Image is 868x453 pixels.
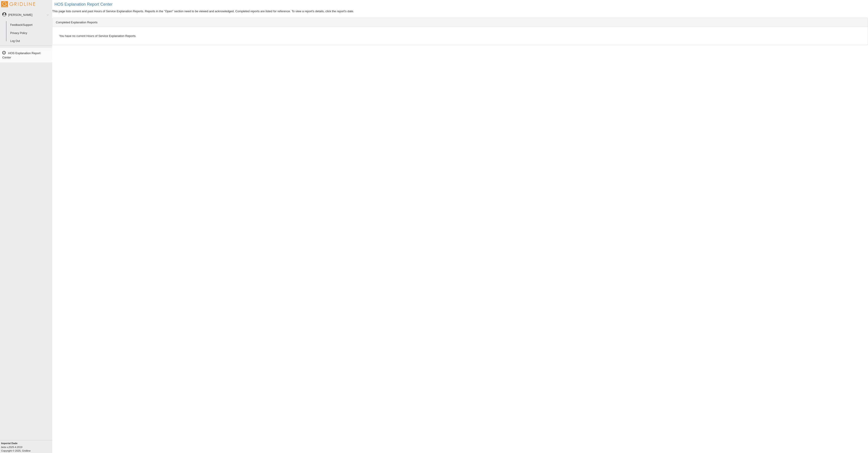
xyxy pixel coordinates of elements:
[1,442,17,445] b: Imperial Dade
[1,1,35,7] img: Gridline
[8,29,52,37] a: Privacy Policy
[52,18,868,27] div: Completed Explanation Reports
[1,441,52,453] div: Copyright © 2025, Gridline
[56,30,864,41] div: You have no current Hours of Service Explanation Reports.
[8,37,52,45] a: Log Out
[8,21,52,29] a: Feedback/Support
[1,446,22,448] i: beta v.2025.4.2019
[54,2,868,7] h2: HOS Explanation Report Center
